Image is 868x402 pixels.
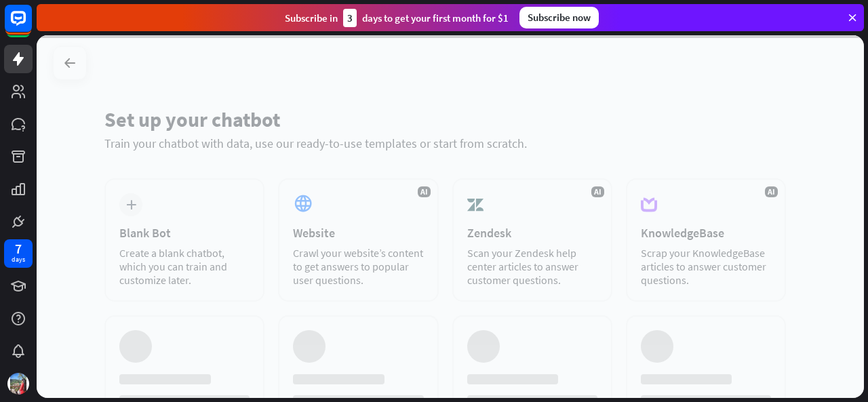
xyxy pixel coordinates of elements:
[343,9,357,27] div: 3
[285,9,509,27] div: Subscribe in days to get your first month for $1
[15,243,22,255] div: 7
[4,239,33,268] a: 7 days
[519,7,599,28] div: Subscribe now
[12,255,25,264] div: days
